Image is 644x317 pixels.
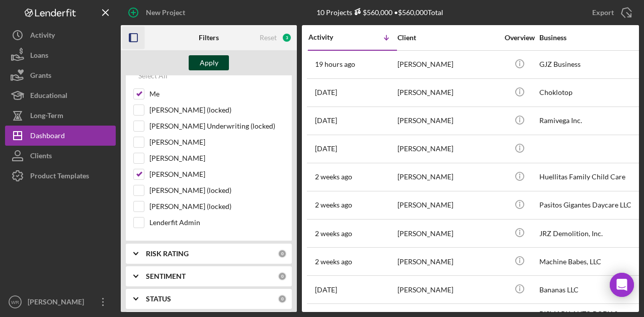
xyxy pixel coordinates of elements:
div: [PERSON_NAME] [397,276,498,303]
time: 2025-09-16 03:32 [315,173,352,181]
label: [PERSON_NAME] [149,153,284,163]
button: WR[PERSON_NAME] [5,292,116,312]
button: Apply [189,55,229,70]
div: 0 [278,272,287,281]
div: Select All [138,66,168,86]
time: 2025-09-19 20:29 [315,145,337,153]
div: Export [592,3,614,23]
button: Educational [5,85,116,105]
b: RISK RATING [146,250,189,258]
div: Business [539,34,640,42]
div: 3 [282,33,292,43]
div: [PERSON_NAME] [397,248,498,275]
div: 0 [278,249,287,258]
div: Choklotop [539,79,640,106]
div: Overview [501,34,538,42]
button: Loans [5,45,116,65]
label: Me [149,89,284,99]
time: 2025-09-22 07:49 [315,117,337,125]
div: Loans [30,45,48,68]
div: Huellitas Family Child Care [539,164,640,190]
div: [PERSON_NAME] [397,136,498,162]
div: JRZ Demolition, Inc. [539,220,640,247]
button: Export [582,3,639,23]
div: Activity [30,25,55,48]
label: [PERSON_NAME] [149,169,284,179]
div: Grants [30,65,51,88]
div: Client [397,34,498,42]
b: SENTIMENT [146,272,186,280]
button: Dashboard [5,126,116,146]
button: Long-Term [5,105,116,126]
label: [PERSON_NAME] (locked) [149,105,284,115]
text: WR [11,299,19,305]
div: [PERSON_NAME] [397,51,498,78]
button: Select All [133,66,173,86]
div: $560,000 [352,8,392,17]
button: Product Templates [5,166,116,186]
div: Bananas LLC [539,276,640,303]
div: Clients [30,146,52,168]
time: 2025-09-14 21:23 [315,201,352,209]
div: Activity [308,33,353,41]
label: [PERSON_NAME] (locked) [149,185,284,195]
div: Long-Term [30,105,63,128]
time: 2025-09-11 18:14 [315,258,352,266]
div: [PERSON_NAME] [25,292,91,314]
button: Activity [5,25,116,45]
div: Reset [260,34,277,42]
label: [PERSON_NAME] (locked) [149,201,284,212]
div: Open Intercom Messenger [610,273,634,297]
time: 2025-09-22 18:07 [315,88,337,96]
label: [PERSON_NAME] [149,137,284,147]
label: [PERSON_NAME] Underwriting (locked) [149,121,284,131]
div: [PERSON_NAME] [397,79,498,106]
div: [PERSON_NAME] [397,220,498,247]
b: STATUS [146,295,171,303]
div: [PERSON_NAME] [397,164,498,190]
div: New Project [146,3,185,23]
div: Machine Babes, LLC [539,248,640,275]
div: GJZ Business [539,51,640,78]
div: 10 Projects • $560,000 Total [316,8,443,17]
div: Dashboard [30,126,65,148]
div: [PERSON_NAME] [397,192,498,219]
button: Grants [5,65,116,85]
div: Product Templates [30,166,89,188]
div: Apply [200,55,218,70]
button: Clients [5,146,116,166]
div: Educational [30,85,67,108]
div: 0 [278,294,287,303]
div: Pasitos Gigantes Daycare LLC [539,192,640,219]
b: Filters [199,34,219,42]
time: 2025-09-25 21:33 [315,60,355,68]
time: 2025-09-11 21:44 [315,230,352,238]
label: Lenderfit Admin [149,218,284,228]
button: New Project [121,3,195,23]
time: 2025-09-03 05:39 [315,286,337,294]
div: [PERSON_NAME] [397,108,498,134]
div: Ramivega Inc. [539,108,640,134]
